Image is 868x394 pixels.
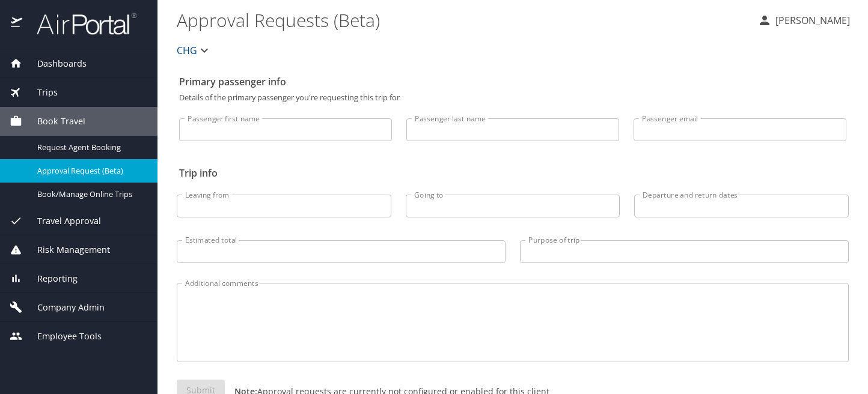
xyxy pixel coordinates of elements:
[177,1,748,38] h1: Approval Requests (Beta)
[11,12,23,35] img: icon-airportal.png
[179,72,846,91] h2: Primary passenger info
[22,272,78,285] span: Reporting
[22,57,87,70] span: Dashboards
[172,38,216,62] button: CHG
[37,142,143,153] span: Request Agent Booking
[37,165,143,177] span: Approval Request (Beta)
[753,10,855,31] button: [PERSON_NAME]
[177,42,197,59] span: CHG
[22,301,105,314] span: Company Admin
[22,115,85,128] span: Book Travel
[179,163,846,183] h2: Trip info
[22,243,110,256] span: Risk Management
[772,13,850,28] p: [PERSON_NAME]
[37,189,143,200] span: Book/Manage Online Trips
[22,330,102,343] span: Employee Tools
[22,214,101,228] span: Travel Approval
[23,12,136,35] img: airportal-logo.png
[22,86,58,99] span: Trips
[179,94,846,102] p: Details of the primary passenger you're requesting this trip for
